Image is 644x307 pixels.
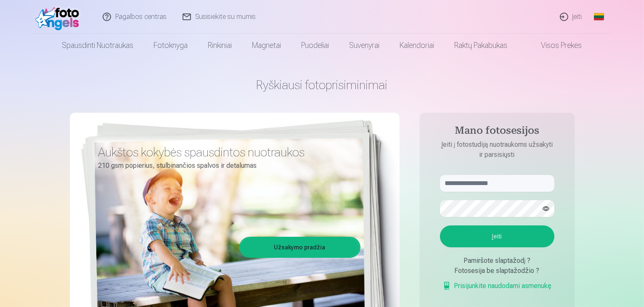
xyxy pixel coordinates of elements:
a: Puodeliai [292,34,339,57]
button: Įeiti [440,225,554,247]
a: Raktų pakabukas [445,34,518,57]
a: Visos prekės [518,34,592,57]
a: Magnetai [242,34,292,57]
p: 210 gsm popierius, stulbinančios spalvos ir detalumas [98,160,354,172]
a: Spausdinti nuotraukas [52,34,144,57]
div: Fotosesija be slaptažodžio ? [440,266,554,276]
img: /fa2 [35,3,84,30]
a: Užsakymo pradžia [241,238,359,257]
a: Kalendoriai [390,34,445,57]
h3: Aukštos kokybės spausdintos nuotraukos [98,145,354,160]
a: Suvenyrai [339,34,390,57]
h4: Mano fotosesijos [432,124,563,140]
a: Fotoknyga [144,34,198,57]
p: Įeiti į fotostudiją nuotraukoms užsakyti ir parsisiųsti [432,140,563,160]
h1: Ryškiausi fotoprisiminimai [70,77,575,93]
a: Prisijunkite naudodami asmenukę [443,281,552,291]
div: Pamiršote slaptažodį ? [440,256,554,266]
a: Rinkiniai [198,34,242,57]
